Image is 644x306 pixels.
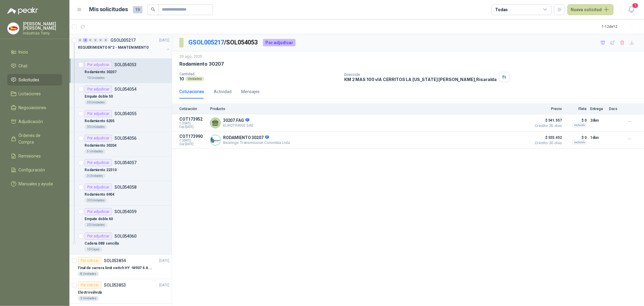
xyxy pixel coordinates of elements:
[85,198,107,203] div: 30 Unidades
[7,178,62,190] a: Manuales y ayuda
[590,134,605,141] p: 1 días
[210,107,528,111] p: Producto
[85,174,105,178] div: 3 Unidades
[69,181,172,206] a: Por adjudicarSOL054058Rodamiento 690430 Unidades
[114,87,136,91] p: SOL054054
[179,139,207,142] span: C: [DATE]
[85,94,113,99] p: Empate doble 50
[23,31,62,35] p: Industrias Tomy
[23,22,62,30] p: [PERSON_NAME] [PERSON_NAME]
[7,164,62,176] a: Configuración
[78,290,102,295] p: Electroválvula
[19,181,53,187] span: Manuales y ayuda
[104,38,108,42] div: 0
[83,38,88,42] div: 8
[69,132,172,157] a: Por adjudicarSOL054056Rodamiento 302045 Unidades
[85,69,117,75] p: Rodamiento 30207
[104,259,126,263] p: SOL053854
[111,38,136,42] p: GSOL005217
[85,159,112,166] div: Por adjudicar
[159,282,169,288] p: [DATE]
[7,150,62,162] a: Remisiones
[179,54,202,60] p: 29 ago, 2025
[344,73,497,77] p: Dirección
[19,167,45,173] span: Configuración
[151,7,155,11] span: search
[609,107,621,111] p: Docs
[7,102,62,113] a: Negociaciones
[179,134,207,139] p: COT173990
[88,38,93,42] div: 0
[78,257,101,264] div: Por cotizar
[7,130,62,148] a: Órdenes de Compra
[532,124,562,128] span: Crédito 30 días
[223,135,290,141] p: RODAMIENTO 30207
[85,143,117,148] p: Rodamiento 30204
[188,39,224,46] a: GSOL005217
[188,38,258,47] p: / SOL054053
[85,247,102,252] div: 10 Cajas
[114,161,136,165] p: SOL054057
[114,185,136,189] p: SOL054058
[69,59,172,83] a: Por adjudicarSOL054053Rodamiento 3020710 Unidades
[19,63,28,69] span: Chat
[114,112,136,116] p: SOL054055
[19,118,43,125] span: Adjudicación
[179,61,224,67] p: Rodamiento 30207
[567,4,614,15] button: Nueva solicitud
[566,117,587,124] p: $ 0
[85,125,107,129] div: 30 Unidades
[223,118,254,123] p: 30207.FAG
[69,255,172,279] a: Por cotizarSOL053854[DATE] Final de carrera limit switch HY -M907 6 A - 250 V a.c8 Unidades
[572,140,587,145] div: Incluido
[179,122,207,125] span: C: [DATE]
[114,63,136,67] p: SOL054053
[98,38,103,42] div: 0
[495,6,508,13] div: Todas
[179,107,207,111] p: Cotización
[532,141,562,145] span: Crédito 30 días
[85,192,114,197] p: Rodamiento 6904
[7,74,62,86] a: Solicitudes
[7,7,38,15] img: Logo peakr
[69,157,172,181] a: Por adjudicarSOL054057Rodamiento 223103 Unidades
[179,76,184,81] p: 10
[85,241,119,246] p: Cadena 08B sencilla
[179,88,204,95] div: Cotizaciones
[85,76,107,80] div: 10 Unidades
[19,49,28,55] span: Inicio
[69,230,172,255] a: Por adjudicarSOL054060Cadena 08B sencilla10 Cajas
[69,108,172,132] a: Por adjudicarSOL054055Rodamiento 620530 Unidades
[179,142,207,146] span: Exp: [DATE]
[223,140,290,145] p: Bearings Transmission Colombia Ltda
[85,100,107,105] div: 20 Unidades
[572,123,587,128] div: Incluido
[532,117,562,124] span: $ 541.557
[133,6,143,13] span: 19
[626,4,637,15] button: 1
[114,136,136,140] p: SOL054056
[85,167,117,173] p: Rodamiento 22310
[85,135,112,142] div: Por adjudicar
[632,3,639,8] span: 1
[7,88,62,99] a: Licitaciones
[223,123,254,128] p: ELROTRANS SAS
[85,110,112,117] div: Por adjudicar
[85,61,112,68] div: Por adjudicar
[179,117,207,122] p: COT173952
[78,296,99,301] div: 3 Unidades
[19,76,40,83] span: Solicitudes
[7,116,62,127] a: Adjudicación
[263,39,296,46] div: Por adjudicar
[69,206,172,230] a: Por adjudicarSOL054059Empate doble 6020 Unidades
[159,258,169,264] p: [DATE]
[344,77,497,82] p: KM 2 MAS 100 vIA CERRITOS LA [US_STATE] [PERSON_NAME] , Risaralda
[78,45,149,50] p: REQUERIMIENTO N°2 - MANTENIMIENTO
[85,149,105,154] div: 5 Unidades
[7,46,62,58] a: Inicio
[590,117,605,124] p: 2 días
[78,265,153,271] p: Final de carrera limit switch HY -M907 6 A - 250 V a.c
[69,83,172,108] a: Por adjudicarSOL054054Empate doble 5020 Unidades
[69,279,172,304] a: Por cotizarSOL053853[DATE] Electroválvula3 Unidades
[532,134,562,141] span: $ 535.452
